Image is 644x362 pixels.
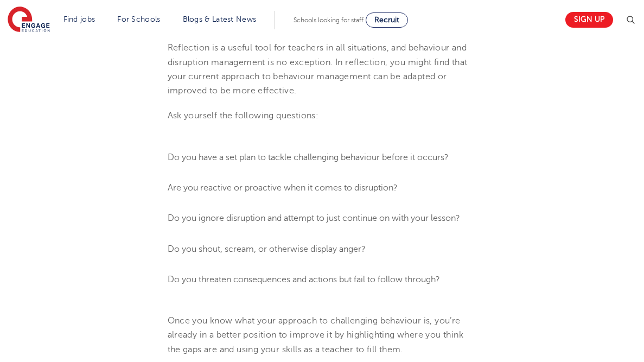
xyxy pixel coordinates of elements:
[168,316,464,354] span: Once you know what your approach to challenging behaviour is, you’re already in a better position...
[294,16,364,24] span: Schools looking for staff
[565,12,613,28] a: Sign up
[168,213,460,223] span: Do you ignore disruption and attempt to just continue on with your lesson?
[374,16,399,24] span: Recruit
[8,7,50,34] img: Engage Education
[63,15,95,23] a: Find jobs
[168,183,398,193] span: Are you reactive or proactive when it comes to disruption?
[117,15,160,23] a: For Schools
[168,43,468,96] span: Reflection is a useful tool for teachers in all situations, and behaviour and disruption manageme...
[183,15,257,23] a: Blogs & Latest News
[168,153,449,162] span: Do you have a set plan to tackle challenging behaviour before it occurs?
[366,12,408,28] a: Recruit
[168,244,366,254] span: Do you shout, scream, or otherwise display anger?
[168,111,319,120] span: Ask yourself the following questions:
[168,275,440,284] span: Do you threaten consequences and actions but fail to follow through?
